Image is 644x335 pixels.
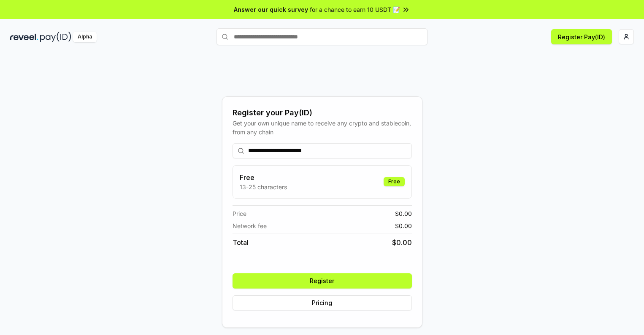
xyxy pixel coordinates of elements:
[10,32,38,42] img: reveel_dark
[392,237,412,248] span: $ 0.00
[233,221,267,230] span: Network fee
[310,5,400,14] span: for a chance to earn 10 USDT 📝
[233,107,412,119] div: Register your Pay(ID)
[234,5,308,14] span: Answer our quick survey
[233,237,249,248] span: Total
[240,182,287,191] p: 13-25 characters
[233,273,412,289] button: Register
[233,119,412,136] div: Get your own unique name to receive any crypto and stablecoin, from any chain
[551,29,612,44] button: Register Pay(ID)
[73,32,97,42] div: Alpha
[233,209,246,218] span: Price
[384,177,405,186] div: Free
[233,295,412,310] button: Pricing
[40,32,71,42] img: pay_id
[240,172,287,182] h3: Free
[395,221,412,230] span: $ 0.00
[395,209,412,218] span: $ 0.00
